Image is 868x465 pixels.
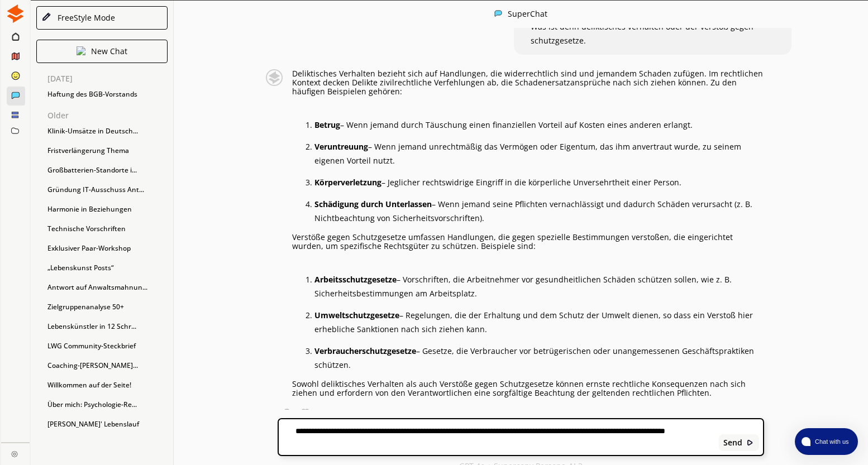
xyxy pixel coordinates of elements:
[314,177,381,188] strong: Körperverletzung
[314,199,432,209] strong: Schädigung durch Unterlassen
[42,396,173,413] div: Über mich: Psychologie-Re...
[42,240,173,257] div: Exklusiver Paar-Workshop
[284,409,293,417] img: Copy
[42,86,173,103] div: Haftung des BGB-Vorstands
[1,443,30,462] a: Close
[314,141,368,152] strong: Veruntreuung
[42,181,173,198] div: Gründung IT-Ausschuss Ant...
[42,299,173,315] div: Zielgruppenanalyse 50+
[91,47,127,56] p: New Chat
[810,437,851,446] span: Chat with us
[314,308,764,336] li: – Regelungen, die der Erhaltung und dem Schutz der Umwelt dienen, so dass ein Verstoß hier erhebl...
[42,220,173,237] div: Technische Vorschriften
[494,9,502,17] img: Close
[42,260,173,276] div: „Lebenskunst Posts“
[292,69,764,96] p: Deliktisches Verhalten bezieht sich auf Handlungen, die widerrechtlich sind und jemandem Schaden ...
[314,140,764,167] li: – Wenn jemand unrechtmäßig das Vermögen oder Eigentum, das ihm anvertraut wurde, zu seinem eigene...
[314,197,764,225] li: – Wenn jemand seine Pflichten vernachlässigt und dadurch Schäden verursacht (z. B. Nichtbeachtung...
[746,439,754,447] img: Close
[42,435,173,452] div: Lebenskünstler: [PERSON_NAME] & H...
[42,123,173,140] div: Klinik-Umsätze in Deutsch...
[42,162,173,179] div: Großbatterien-Standorte i...
[42,357,173,374] div: Coaching-[PERSON_NAME]...
[508,9,547,19] div: SuperChat
[261,69,287,86] img: Close
[318,409,326,417] img: Save
[47,111,173,120] p: Older
[11,450,18,457] img: Close
[42,338,173,354] div: LWG Community-Steckbrief
[314,119,340,130] strong: Betrug
[314,346,416,356] strong: Verbraucherschutzgesetze
[42,318,173,335] div: Lebenskünstler in 12 Schr...
[314,118,764,132] li: – Wenn jemand durch Täuschung einen finanziellen Vorteil auf Kosten eines anderen erlangt.
[314,272,764,300] li: – Vorschriften, die Arbeitnehmer vor gesundheitlichen Schäden schützen sollen, wie z. B. Sicherhe...
[42,279,173,296] div: Antwort auf Anwaltsmahnun...
[314,175,764,189] li: – Jeglicher rechtswidrige Eingriff in die körperliche Unversehrtheit einer Person.
[54,13,115,22] div: FreeStyle Mode
[42,377,173,394] div: Willkommen auf der Seite!
[314,274,397,285] strong: Arbeitsschutzgesetze
[314,344,764,372] li: – Gesetze, die Verbraucher vor betrügerischen oder unangemessenen Geschäftspraktiken schützen.
[77,46,85,55] img: Close
[314,310,399,320] strong: Umweltschutzgesetze
[292,380,764,397] p: Sowohl deliktisches Verhalten als auch Verstöße gegen Schutzgesetze können ernste rechtliche Kons...
[6,4,25,23] img: Close
[723,438,742,447] b: Send
[292,233,764,251] p: Verstöße gegen Schutzgesetze umfassen Handlungen, die gegen spezielle Bestimmungen verstoßen, die...
[41,12,51,22] img: Close
[42,201,173,218] div: Harmonie in Beziehungen
[47,74,173,83] p: [DATE]
[42,416,173,433] div: [PERSON_NAME]' Lebenslauf
[42,142,173,159] div: Fristverlängerung Thema
[301,409,309,417] img: Favorite
[795,428,858,455] button: atlas-launcher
